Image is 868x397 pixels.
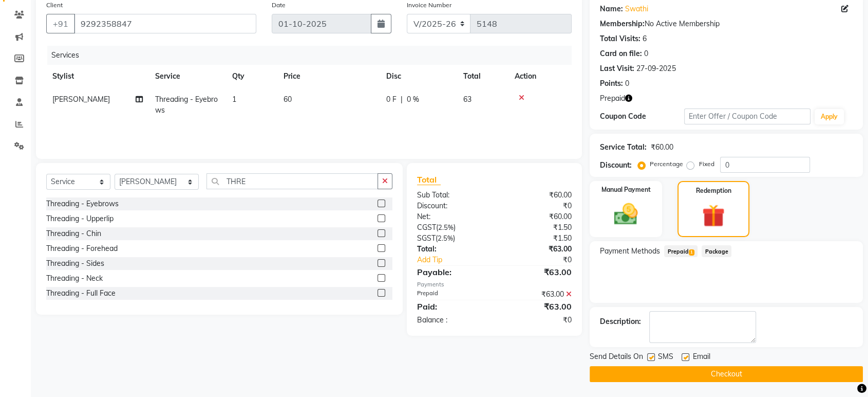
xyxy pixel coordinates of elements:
[457,65,508,88] th: Total
[495,289,580,300] div: ₹63.00
[600,93,625,104] span: Prepaid
[46,14,75,33] button: +91
[495,211,580,222] div: ₹60.00
[643,33,647,44] div: 6
[495,201,580,211] div: ₹0
[607,201,645,228] img: _cash.svg
[284,95,292,104] span: 60
[495,222,580,233] div: ₹1.50
[600,4,623,14] div: Name:
[409,289,495,300] div: Prepaid
[495,190,580,201] div: ₹60.00
[409,315,495,326] div: Balance :
[664,245,697,257] span: Prepaid
[46,258,104,269] div: Threading - Sides
[438,223,454,231] span: 2.5%
[409,266,495,278] div: Payable:
[409,244,495,255] div: Total:
[463,95,471,104] span: 63
[601,185,651,194] label: Manual Payment
[702,245,731,257] span: Package
[600,19,853,29] div: No Active Membership
[508,255,579,265] div: ₹0
[155,95,218,115] span: Threading - Eyebrows
[600,33,640,44] div: Total Visits:
[636,63,675,74] div: 27-09-2025
[407,1,451,10] label: Invoice Number
[689,249,694,256] span: 1
[600,316,641,327] div: Description:
[206,173,378,189] input: Search or Scan
[495,244,580,255] div: ₹63.00
[46,273,103,284] div: Threading - Neck
[684,109,810,124] input: Enter Offer / Coupon Code
[600,111,684,122] div: Coupon Code
[277,65,380,88] th: Price
[658,351,673,364] span: SMS
[46,213,114,224] div: Threading - Upperlip
[409,201,495,211] div: Discount:
[417,223,436,232] span: CGST
[651,142,673,153] div: ₹60.00
[695,202,732,230] img: _gift.svg
[438,234,453,242] span: 2.5%
[600,78,623,89] div: Points:
[417,233,436,243] span: SGST
[600,246,660,257] span: Payment Methods
[495,233,580,244] div: ₹1.50
[272,1,286,10] label: Date
[149,65,226,88] th: Service
[409,211,495,222] div: Net:
[600,48,642,59] div: Card on file:
[46,243,118,254] div: Threading - Forehead
[650,159,683,169] label: Percentage
[386,94,397,105] span: 0 F
[699,159,714,169] label: Fixed
[495,315,580,326] div: ₹0
[409,300,495,313] div: Paid:
[409,255,508,265] a: Add Tip
[644,48,648,59] div: 0
[46,199,119,209] div: Threading - Eyebrows
[46,65,149,88] th: Stylist
[409,222,495,233] div: ( )
[590,366,863,382] button: Checkout
[590,351,643,364] span: Send Details On
[46,288,116,299] div: Threading - Full Face
[409,233,495,244] div: ( )
[600,142,647,153] div: Service Total:
[409,190,495,201] div: Sub Total:
[417,280,572,289] div: Payments
[46,228,101,239] div: Threading - Chin
[226,65,277,88] th: Qty
[380,65,457,88] th: Disc
[815,109,844,124] button: Apply
[695,186,731,195] label: Redemption
[47,46,579,65] div: Services
[52,95,110,104] span: [PERSON_NAME]
[495,266,580,278] div: ₹63.00
[625,78,629,89] div: 0
[600,63,634,74] div: Last Visit:
[74,14,256,33] input: Search by Name/Mobile/Email/Code
[495,300,580,313] div: ₹63.00
[600,19,645,29] div: Membership:
[508,65,572,88] th: Action
[46,1,63,10] label: Client
[407,94,419,105] span: 0 %
[401,94,403,105] span: |
[600,160,632,171] div: Discount:
[692,351,710,364] span: Email
[232,95,236,104] span: 1
[417,174,441,185] span: Total
[625,4,648,14] a: Swathi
